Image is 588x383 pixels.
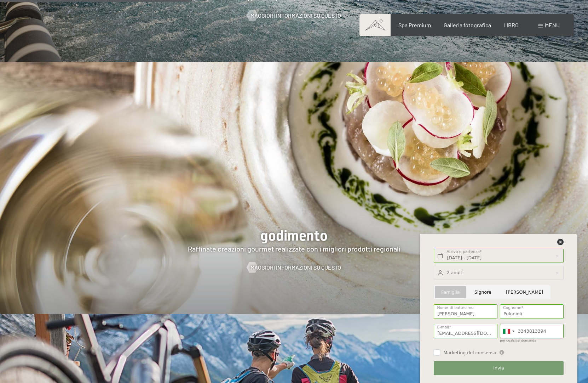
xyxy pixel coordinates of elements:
font: Marketing del consenso [443,350,496,355]
font: Invia [493,365,504,371]
font: Maggiori informazioni su questo [250,12,341,19]
a: Maggiori informazioni su questo [247,264,341,271]
button: Invia [434,361,563,376]
a: LIBRO [503,22,519,28]
font: menu [545,22,560,28]
a: Galleria fotografica [444,22,491,28]
font: Maggiori informazioni su questo [250,264,341,271]
a: Maggiori informazioni su questo [247,12,341,19]
font: per qualsiasi domanda [500,339,536,342]
a: Spa Premium [398,22,431,28]
div: Italy (Italia): +39 [500,324,517,338]
input: 312 345 6789 [500,324,564,338]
